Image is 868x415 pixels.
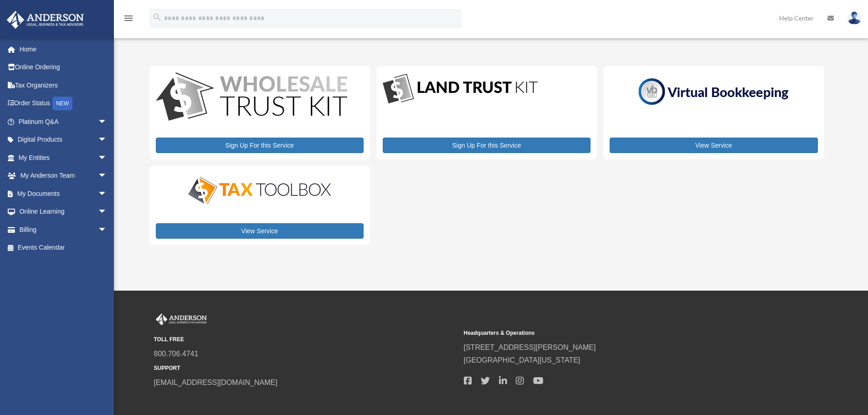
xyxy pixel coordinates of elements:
[6,203,121,221] a: Online Learningarrow_drop_down
[98,203,116,221] span: arrow_drop_down
[6,239,121,257] a: Events Calendar
[98,167,116,185] span: arrow_drop_down
[383,138,591,153] a: Sign Up For this Service
[6,184,121,203] a: My Documentsarrow_drop_down
[383,72,538,106] img: LandTrust_lgo-1.jpg
[156,72,347,123] img: WS-Trust-Kit-lgo-1.jpg
[6,167,121,185] a: My Anderson Teamarrow_drop_down
[98,131,116,149] span: arrow_drop_down
[6,76,121,94] a: Tax Organizers
[464,328,767,338] small: Headquarters & Operations
[6,58,121,77] a: Online Ordering
[152,12,162,22] i: search
[6,220,121,239] a: Billingarrow_drop_down
[154,335,457,344] small: TOLL FREE
[154,350,199,358] a: 800.706.4741
[52,97,72,110] div: NEW
[98,184,116,203] span: arrow_drop_down
[847,11,861,25] img: User Pic
[6,94,121,113] a: Order StatusNEW
[154,379,277,386] a: [EMAIL_ADDRESS][DOMAIN_NAME]
[6,149,121,167] a: My Entitiesarrow_drop_down
[154,364,457,373] small: SUPPORT
[6,131,116,149] a: Digital Productsarrow_drop_down
[123,13,134,24] i: menu
[464,356,580,364] a: [GEOGRAPHIC_DATA][US_STATE]
[98,113,116,131] span: arrow_drop_down
[98,220,116,239] span: arrow_drop_down
[6,113,121,131] a: Platinum Q&Aarrow_drop_down
[4,11,87,29] img: Anderson Advisors Platinum Portal
[154,313,209,325] img: Anderson Advisors Platinum Portal
[123,16,134,24] a: menu
[6,40,121,58] a: Home
[156,223,364,239] a: View Service
[98,149,116,167] span: arrow_drop_down
[464,343,596,351] a: [STREET_ADDRESS][PERSON_NAME]
[610,138,817,153] a: View Service
[156,138,364,153] a: Sign Up For this Service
